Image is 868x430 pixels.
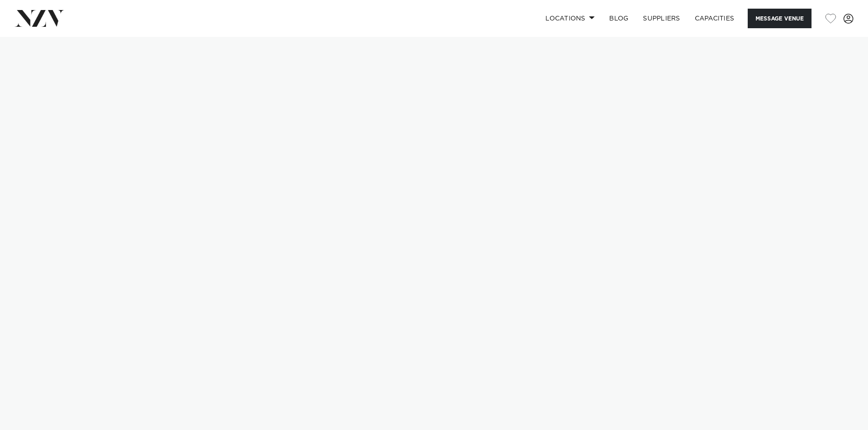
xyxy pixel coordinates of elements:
a: SUPPLIERS [636,9,687,28]
a: BLOG [602,9,636,28]
a: Locations [538,9,602,28]
button: Message Venue [748,9,812,28]
a: Capacities [688,9,742,28]
img: nzv-logo.png [15,10,64,26]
